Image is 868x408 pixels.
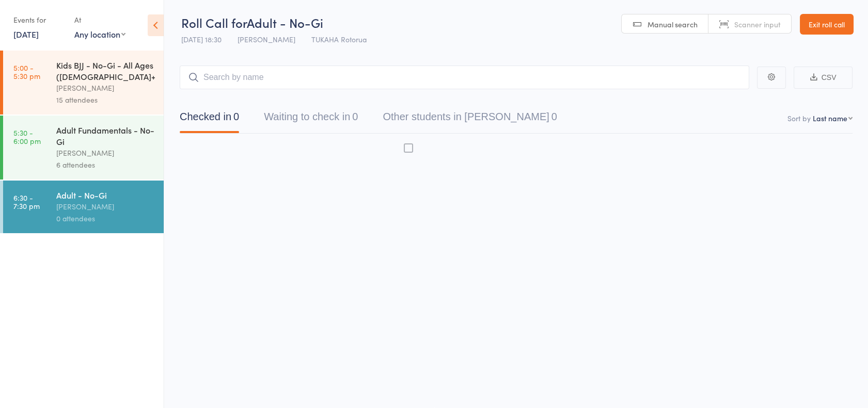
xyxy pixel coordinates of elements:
[311,34,367,44] span: TUKAHA Rotorua
[13,11,64,28] div: Events for
[56,159,155,171] div: 6 attendees
[56,59,155,82] div: Kids BJJ - No-Gi - All Ages ([DEMOGRAPHIC_DATA]+)
[74,11,125,28] div: At
[13,28,39,40] a: [DATE]
[800,14,854,35] a: Exit roll call
[794,67,853,89] button: CSV
[233,111,239,122] div: 0
[56,94,155,106] div: 15 attendees
[264,106,358,133] button: Waiting to check in0
[247,14,323,31] span: Adult - No-Gi
[56,147,155,159] div: [PERSON_NAME]
[74,28,125,40] div: Any location
[181,34,222,44] span: [DATE] 18:30
[56,82,155,94] div: [PERSON_NAME]
[181,14,247,31] span: Roll Call for
[56,201,155,213] div: [PERSON_NAME]
[180,66,749,89] input: Search by name
[648,19,698,29] span: Manual search
[238,34,295,44] span: [PERSON_NAME]
[383,106,557,133] button: Other students in [PERSON_NAME]0
[56,189,155,201] div: Adult - No-Gi
[734,19,781,29] span: Scanner input
[787,113,811,123] label: Sort by
[551,111,557,122] div: 0
[56,124,155,147] div: Adult Fundamentals - No-Gi
[813,113,847,123] div: Last name
[13,193,40,210] time: 6:30 - 7:30 pm
[56,213,155,224] div: 0 attendees
[180,106,239,133] button: Checked in0
[3,181,164,233] a: 6:30 -7:30 pmAdult - No-Gi[PERSON_NAME]0 attendees
[13,63,40,80] time: 5:00 - 5:30 pm
[13,128,41,145] time: 5:30 - 6:00 pm
[3,116,164,179] a: 5:30 -6:00 pmAdult Fundamentals - No-Gi[PERSON_NAME]6 attendees
[3,51,164,115] a: 5:00 -5:30 pmKids BJJ - No-Gi - All Ages ([DEMOGRAPHIC_DATA]+)[PERSON_NAME]15 attendees
[352,111,358,122] div: 0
